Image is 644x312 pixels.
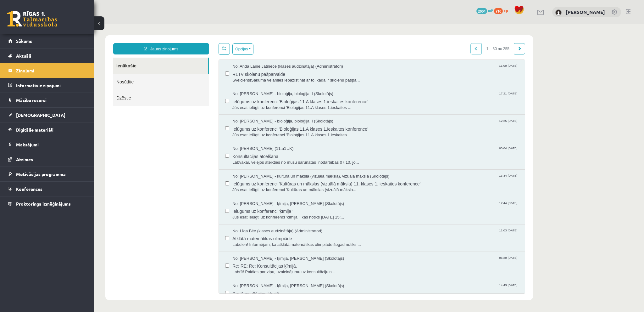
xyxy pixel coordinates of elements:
[8,48,86,63] a: Aktuāli
[8,196,86,211] a: Proktoringa izmēģinājums
[138,149,295,155] span: No: [PERSON_NAME] - kultūra un māksla (vizuālā māksla), vizuālā māksla (Skolotājs)
[16,186,42,192] span: Konferences
[403,39,424,44] span: 11:00 [DATE]
[476,8,487,14] span: 2004
[555,9,562,16] img: Viktorija Bērziņa
[403,67,424,71] span: 17:21 [DATE]
[138,237,424,245] span: Re: RE: Re: Konsultācijas ķīmijā.
[504,8,508,13] span: xp
[16,97,47,103] span: Mācību resursi
[138,135,424,141] span: Labvakar, vēlējos ateikties no mūsu sarunātās nodarbības 07.10, jo...
[138,122,424,141] a: No: [PERSON_NAME] (11.a1 JK) 00:04 [DATE] Konsultācijas atcelšana Labvakar, vēlējos ateikties no ...
[8,152,86,167] a: Atzīmes
[494,8,511,13] a: 710 xp
[403,204,424,209] span: 11:03 [DATE]
[138,108,424,114] span: Jūs esat ielūgti uz konferenci 'Bioloģijas 11.A klases 1.ieskaites ...
[8,182,86,196] a: Konferences
[138,259,250,265] span: No: [PERSON_NAME] - ķīmija, [PERSON_NAME] (Skolotājs)
[138,19,159,31] button: Opcijas
[138,231,250,237] span: No: [PERSON_NAME] - ķīmija, [PERSON_NAME] (Skolotājs)
[16,137,86,152] legend: Maksājumi
[8,167,86,181] a: Motivācijas programma
[138,259,424,278] a: No: [PERSON_NAME] - ķīmija, [PERSON_NAME] (Skolotājs) 14:43 [DATE] Re: Konsultācijas ķīmijā.
[138,190,424,196] span: Jūs esat ielūgti uz konferenci 'ķīmija ', kas notiks [DATE] 15:...
[8,34,86,48] a: Sākums
[138,94,239,100] span: No: [PERSON_NAME] - bioloģija, bioloģija II (Skolotājs)
[494,8,503,14] span: 710
[138,265,424,273] span: Re: Konsultācijas ķīmijā.
[138,128,424,135] span: Konsultācijas atcelšana
[476,8,493,13] a: 2004 mP
[138,177,250,183] span: No: [PERSON_NAME] - ķīmija, [PERSON_NAME] (Skolotājs)
[138,45,424,53] span: R1TV skolēnu pašpārvalde
[8,108,86,122] a: [DEMOGRAPHIC_DATA]
[403,94,424,99] span: 12:25 [DATE]
[138,210,424,218] span: Atklātā matemātikas olimpiāde
[16,112,65,118] span: [DEMOGRAPHIC_DATA]
[16,63,86,78] legend: Ziņojumi
[138,245,424,251] span: Labrīt! Paldies par ziņu, uzaicinājumu uz konsultāciju n...
[16,127,53,133] span: Digitālie materiāli
[8,63,86,78] a: Ziņojumi
[138,204,228,210] span: No: Līga Bite (klases audzinātāja) (Administratori)
[19,65,114,82] a: Dzēstie
[138,122,199,128] span: No: [PERSON_NAME] (11.a1 JK)
[403,177,424,181] span: 12:44 [DATE]
[19,49,114,65] a: Nosūtītie
[16,53,31,59] span: Aktuāli
[138,73,424,81] span: Ielūgums uz konferenci 'Bioloģijas 11.A klases 1.ieskaites konference'
[8,78,86,93] a: Informatīvie ziņojumi
[138,177,424,196] a: No: [PERSON_NAME] - ķīmija, [PERSON_NAME] (Skolotājs) 12:44 [DATE] Ielūgums uz konferenci 'ķīmija...
[138,100,424,108] span: Ielūgums uz konferenci 'Bioloģijas 11.A klases 1.ieskaites konference'
[19,19,115,30] a: Jauns ziņojums
[403,149,424,154] span: 13:34 [DATE]
[403,122,424,126] span: 00:04 [DATE]
[8,93,86,107] a: Mācību resursi
[138,81,424,87] span: Jūs esat ielūgti uz konferenci 'Bioloģijas 11.A klases 1.ieskaites ...
[16,156,33,162] span: Atzīmes
[138,149,424,169] a: No: [PERSON_NAME] - kultūra un māksla (vizuālā māksla), vizuālā māksla (Skolotājs) 13:34 [DATE] I...
[138,67,239,73] span: No: [PERSON_NAME] - bioloģija, bioloģija II (Skolotājs)
[566,9,605,15] a: [PERSON_NAME]
[7,11,57,27] a: Rīgas 1. Tālmācības vidusskola
[16,201,71,207] span: Proktoringa izmēģinājums
[16,78,86,93] legend: Informatīvie ziņojumi
[8,122,86,137] a: Digitālie materiāli
[138,67,424,86] a: No: [PERSON_NAME] - bioloģija, bioloģija II (Skolotājs) 17:21 [DATE] Ielūgums uz konferenci 'Biol...
[138,155,424,163] span: Ielūgums uz konferenci 'Kultūras un mākslas (vizuālā māksla) 11. klases 1. ieskaites konference'
[138,204,424,224] a: No: Līga Bite (klases audzinātāja) (Administratori) 11:03 [DATE] Atklātā matemātikas olimpiāde La...
[19,33,114,49] a: Ienākošie
[403,231,424,236] span: 06:20 [DATE]
[138,53,424,59] span: Sveiciens!Sākumā vēlamies iepazīstināt ar to, kāda ir skolēnu pašpā...
[16,171,66,177] span: Motivācijas programma
[387,19,420,30] span: 1 – 30 no 255
[8,137,86,152] a: Maksājumi
[138,218,424,224] span: Labdien! Informējam, ka atklātā matemātikas olimpiāde šogad notiks ...
[138,231,424,251] a: No: [PERSON_NAME] - ķīmija, [PERSON_NAME] (Skolotājs) 06:20 [DATE] Re: RE: Re: Konsultācijas ķīmi...
[488,8,493,13] span: mP
[138,182,424,190] span: Ielūgums uz konferenci 'ķīmija '
[138,163,424,169] span: Jūs esat ielūgti uz konferenci 'Kultūras un mākslas (vizuālā māksla...
[138,39,424,59] a: No: Anda Laine Jātniece (klases audzinātāja) (Administratori) 11:00 [DATE] R1TV skolēnu pašpārval...
[138,94,424,114] a: No: [PERSON_NAME] - bioloģija, bioloģija II (Skolotājs) 12:25 [DATE] Ielūgums uz konferenci 'Biol...
[16,38,32,44] span: Sākums
[138,39,249,45] span: No: Anda Laine Jātniece (klases audzinātāja) (Administratori)
[403,259,424,264] span: 14:43 [DATE]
